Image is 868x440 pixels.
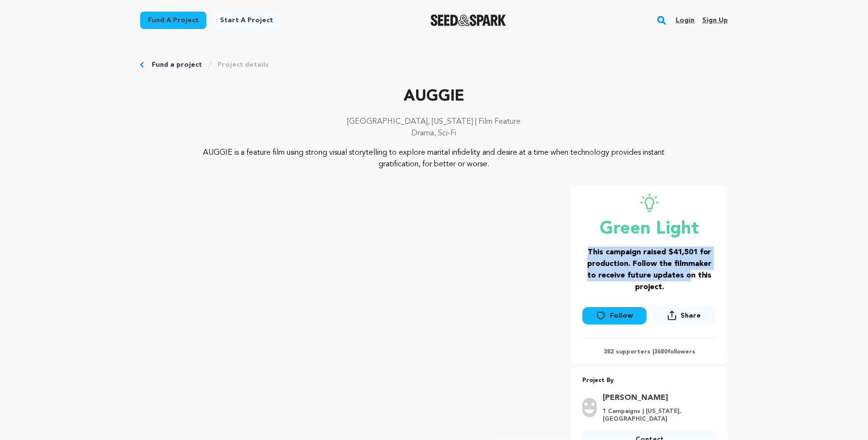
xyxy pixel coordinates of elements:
p: AUGGIE is a feature film using strong visual storytelling to explore marital infidelity and desir... [199,147,669,170]
span: Share [680,311,701,321]
img: user.png [582,398,597,417]
a: Goto Marc Underhill profile [603,392,710,404]
p: Green Light [582,220,716,239]
a: Login [676,13,694,28]
p: Project By [582,375,716,386]
span: 3680 [654,349,667,355]
img: Seed&Spark Logo Dark Mode [431,15,506,26]
h3: This campaign raised $41,501 for production. Follow the filmmaker to receive future updates on th... [582,247,716,293]
a: Sign up [702,13,728,28]
a: Fund a project [140,12,206,29]
p: 1 Campaigns | [US_STATE], [GEOGRAPHIC_DATA] [603,408,710,423]
div: Breadcrumb [140,60,728,70]
span: Share [652,307,716,328]
p: 382 supporters | followers [582,348,716,356]
a: Follow [582,307,646,324]
button: Share [652,307,716,324]
a: Fund a project [152,60,202,70]
p: Drama, Sci-Fi [140,128,728,139]
a: Start a project [212,12,281,29]
p: AUGGIE [140,85,728,108]
a: Seed&Spark Homepage [431,15,506,26]
p: [GEOGRAPHIC_DATA], [US_STATE] | Film Feature [140,116,728,128]
a: Project details [217,60,269,70]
